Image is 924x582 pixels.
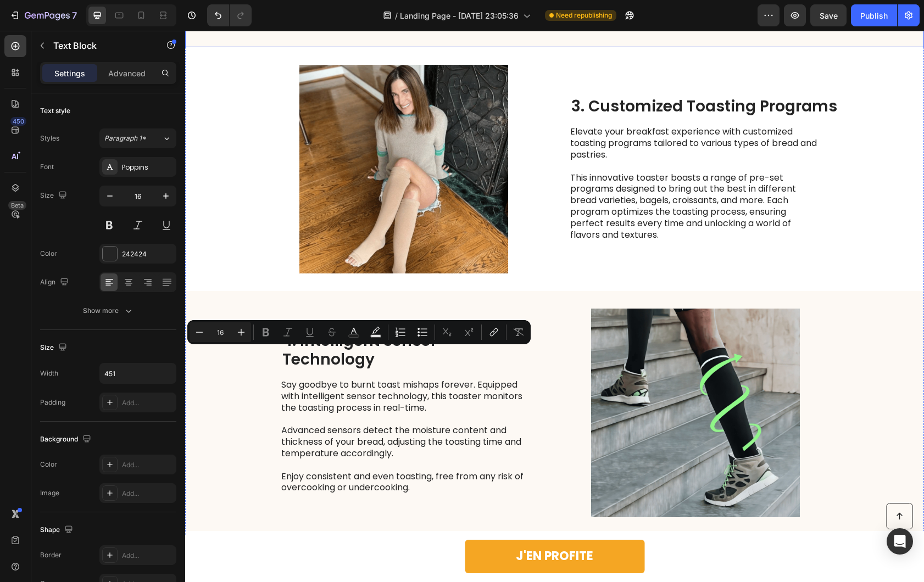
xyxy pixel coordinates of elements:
[10,117,26,126] div: 450
[40,523,75,538] div: Shape
[331,518,408,534] p: J'EN PROFITE
[99,128,176,148] button: Paragraph 1*
[100,363,176,383] input: Auto
[810,4,847,26] button: Save
[122,460,174,470] div: Add...
[122,249,174,259] div: 242424
[54,68,85,79] p: Settings
[72,9,77,22] p: 7
[40,398,65,407] div: Padding
[4,4,82,26] button: 7
[40,368,58,378] div: Width
[860,10,888,21] div: Publish
[395,10,398,21] span: /
[40,340,69,355] div: Size
[108,68,146,79] p: Advanced
[40,249,57,259] div: Color
[40,275,71,290] div: Align
[86,34,351,243] img: gempages_586035941169169181-2b9d0108-8ce2-4d39-9350-010ec2f85f58.webp
[385,96,632,130] p: Elevate your breakfast experience with customized toasting programs tailored to various types of ...
[122,551,174,561] div: Add...
[207,4,252,26] div: Undo/Redo
[40,460,57,469] div: Color
[187,320,531,344] div: Editor contextual toolbar
[887,528,913,555] div: Open Intercom Messenger
[104,133,146,143] span: Paragraph 1*
[820,11,838,20] span: Save
[122,163,174,172] div: Poppins
[40,432,93,447] div: Background
[40,106,70,116] div: Text style
[556,10,612,20] span: Need republishing
[40,550,62,560] div: Border
[185,31,924,582] iframe: Design area
[40,488,59,498] div: Image
[53,39,147,52] p: Text Block
[400,10,519,21] span: Landing Page - [DATE] 23:05:36
[280,509,459,542] a: J'EN PROFITE
[40,301,176,321] button: Show more
[40,188,69,203] div: Size
[8,201,26,210] div: Beta
[83,305,134,316] div: Show more
[122,489,174,499] div: Add...
[378,278,643,486] img: gempages_586035941169169181-62f35696-8a25-43ae-af2b-bed1e183c23d.webp
[96,300,344,339] h2: 4. Intelligent Sensor Technology
[851,4,897,26] button: Publish
[40,133,59,143] div: Styles
[40,162,54,172] div: Font
[385,65,653,86] h2: 3. Customized Toasting Programs
[122,398,174,408] div: Add...
[96,349,343,463] p: Say goodbye to burnt toast mishaps forever. Equipped with intelligent sensor technology, this toa...
[385,142,632,210] p: This innovative toaster boasts a range of pre-set programs designed to bring out the best in diff...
